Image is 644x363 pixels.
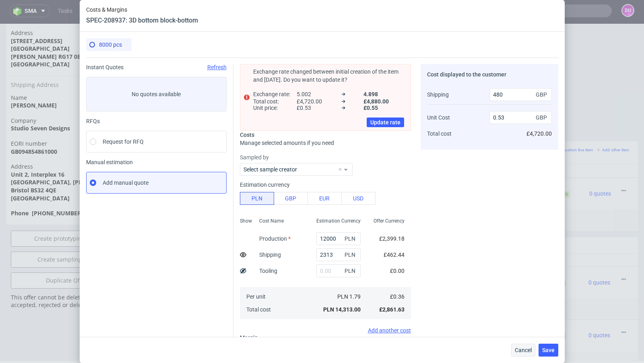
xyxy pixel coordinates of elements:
th: Dependencies [460,230,500,243]
strong: [GEOGRAPHIC_DATA] [11,37,70,44]
div: RFQs [86,118,227,124]
td: £1,440.00 [421,296,460,327]
span: Per unit [246,293,266,300]
td: £0.72 [387,296,421,327]
small: Add custom line item [549,124,593,128]
span: PLN 14,313.00 [323,306,361,313]
strong: Unit 2, Interplex 16 [11,147,64,155]
th: Design [133,230,197,243]
td: 1 [373,192,396,207]
span: Cancel [515,347,532,353]
span: Costs & Margins [86,6,198,13]
button: Single payment (default) [235,4,376,16]
div: Instant Quotes [86,64,227,70]
input: 0.00 [316,248,361,261]
span: GBP [534,89,550,100]
strong: 757069 [205,285,224,292]
th: Dependencies [466,141,504,154]
td: 1 [359,334,387,349]
span: Dependencies [137,277,162,281]
span: 8000 pcs [99,41,122,48]
td: Enable flexible payments [138,22,233,37]
span: Manage selected amounts if you need [240,140,334,146]
a: Create sampling offer [11,228,122,244]
th: Quant. [373,141,396,154]
div: Custom • Custom [238,246,355,271]
label: Select sample creator [244,166,297,173]
span: SPEC- 208937 [320,159,349,165]
th: Design [133,141,194,154]
span: £0.53 [297,105,337,111]
strong: [GEOGRAPHIC_DATA] [11,171,70,178]
span: 4.898 [363,91,404,97]
button: PLN [240,192,274,205]
strong: [PERSON_NAME] [11,78,57,85]
th: Unit Price [396,141,429,154]
span: Costs [240,132,254,138]
span: 0 quotes [588,256,610,262]
th: ID [197,230,235,243]
span: Address [11,139,122,147]
img: ico-item-custom-a8f9c3db6a5631ce2f509e228e8b95abde266dc4376634de7b166047de09ff05.png [141,160,181,180]
td: £1,780.00 [500,296,539,327]
strong: GB094854861000 [11,124,57,132]
img: ico-item-custom-a8f9c3db6a5631ce2f509e228e8b95abde266dc4376634de7b166047de09ff05.png [141,249,181,269]
a: BZFE-1 [254,264,269,270]
div: Exchange rate changed between initial creation of the item and [DATE]. Do you want to update it? [253,68,404,84]
span: Cost displayed to the customer [427,71,506,78]
small: Add line item from VMA [496,124,545,128]
span: £4,720.00 [526,130,552,137]
td: Quote Request ID [138,37,233,56]
span: Dependencies [137,330,162,334]
th: Net Total [429,141,466,154]
strong: [GEOGRAPHIC_DATA], [PERSON_NAME] [11,155,119,162]
th: Unit Price [387,230,421,243]
span: Dependencies [137,188,162,192]
label: Shipping [259,252,281,258]
span: Add manual quote [103,179,149,187]
td: £340.00 [460,296,500,327]
span: Request for RFQ [103,138,144,146]
span: Shipment [238,285,255,293]
span: Rejected Line Items [138,218,189,225]
small: Add other item [597,124,629,128]
td: £0.90 [387,243,421,274]
span: Refresh [207,64,227,70]
span: 3D bottom block-bottom [238,247,299,255]
span: Source: [257,175,289,181]
td: Payment [138,4,233,22]
span: 0 quotes [588,308,610,315]
span: Total cost : [253,98,293,105]
button: Force CRM resync [138,91,221,100]
span: Rejected [543,256,566,263]
td: 2000 [359,296,387,327]
label: Tooling [259,268,277,274]
input: Only numbers [240,73,370,84]
span: SPEC- 208279 [300,248,330,254]
img: ico-item-custom-a8f9c3db6a5631ce2f509e228e8b95abde266dc4376634de7b166047de09ff05.png [141,302,181,322]
a: BZFE-1 [254,318,269,323]
button: USD [341,192,376,205]
a: BZFE-2 [273,175,289,181]
span: Accepted [546,167,570,174]
span: Offer Currency [374,218,405,224]
th: Total [500,230,539,243]
td: £340.00 [387,334,421,349]
td: 8000 [373,154,396,186]
strong: 757065 [200,308,219,315]
div: Custom • Custom [238,299,355,324]
header: SPEC-208937: 3D bottom block-bottom [86,16,198,25]
td: Duplicate of (Offer ID) [138,72,233,91]
span: £2,861.63 [379,306,405,313]
span: £2,399.18 [379,235,405,242]
strong: 757064 [200,256,219,262]
span: GBP [534,112,550,123]
strong: [STREET_ADDRESS] [11,13,62,21]
label: Production [259,235,291,242]
img: Hokodo [208,24,215,30]
td: £4,720.00 [504,154,542,186]
span: Total cost [427,130,452,137]
td: £480.00 [429,192,466,207]
strong: Bristol BS32 4QE [11,163,56,170]
input: 0.00 [489,88,552,101]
